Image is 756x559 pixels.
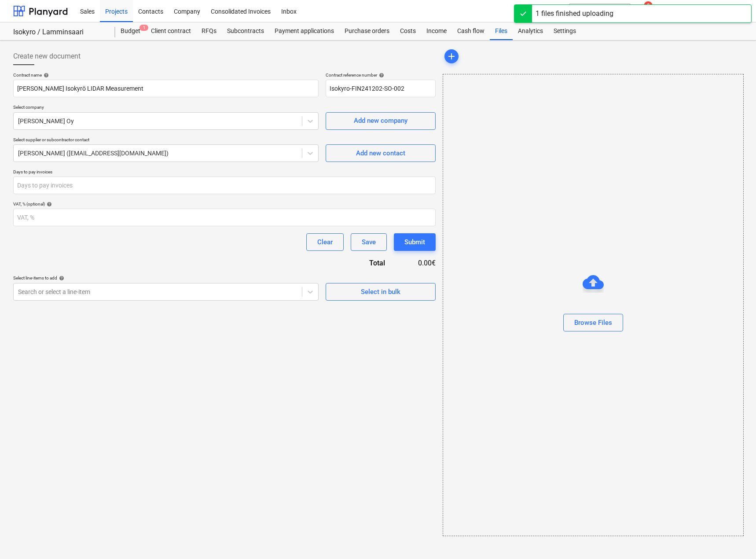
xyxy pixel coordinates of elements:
button: Browse Files [563,314,623,331]
button: Clear [306,233,344,251]
div: 1 files finished uploading [536,8,613,19]
input: VAT, % [13,209,436,226]
div: Select line-items to add [13,275,319,281]
div: 0.00€ [399,258,436,268]
div: Add new contact [356,147,405,159]
span: help [57,276,64,281]
input: Days to pay invoices [13,177,436,194]
div: VAT, % (optional) [13,201,436,207]
div: Browse Files [443,74,744,536]
span: help [42,73,49,78]
div: Add new company [354,115,407,126]
input: Document name [13,80,319,97]
div: Select in bulk [361,286,400,298]
p: Select company [13,104,319,112]
button: Add new contact [326,144,436,162]
div: Contract name [13,72,319,78]
span: Create new document [13,51,81,62]
a: Analytics [513,22,548,40]
span: 1 [139,25,148,31]
div: Browse Files [574,317,612,328]
a: Purchase orders [339,22,395,40]
div: Save [362,236,376,248]
span: help [45,202,52,207]
div: Isokyro / Lamminsaari [13,28,105,37]
a: Budget1 [115,22,146,40]
div: Total [321,258,399,268]
a: Costs [395,22,421,40]
button: Submit [394,233,436,251]
p: Days to pay invoices [13,169,436,177]
button: Save [351,233,387,251]
a: Settings [548,22,581,40]
a: Cash flow [452,22,490,40]
a: Income [421,22,452,40]
div: Submit [404,236,425,248]
span: add [446,51,457,62]
button: Add new company [326,112,436,130]
div: Clear [317,236,333,248]
a: Payment applications [269,22,339,40]
a: Files [490,22,513,40]
span: help [377,73,384,78]
a: Subcontracts [222,22,269,40]
a: Client contract [146,22,196,40]
a: RFQs [196,22,222,40]
button: Select in bulk [326,283,436,301]
p: Select supplier or subcontractor contact [13,137,319,144]
div: Budget [115,22,146,40]
div: Contract reference number [326,72,436,78]
input: Reference number [326,80,436,97]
